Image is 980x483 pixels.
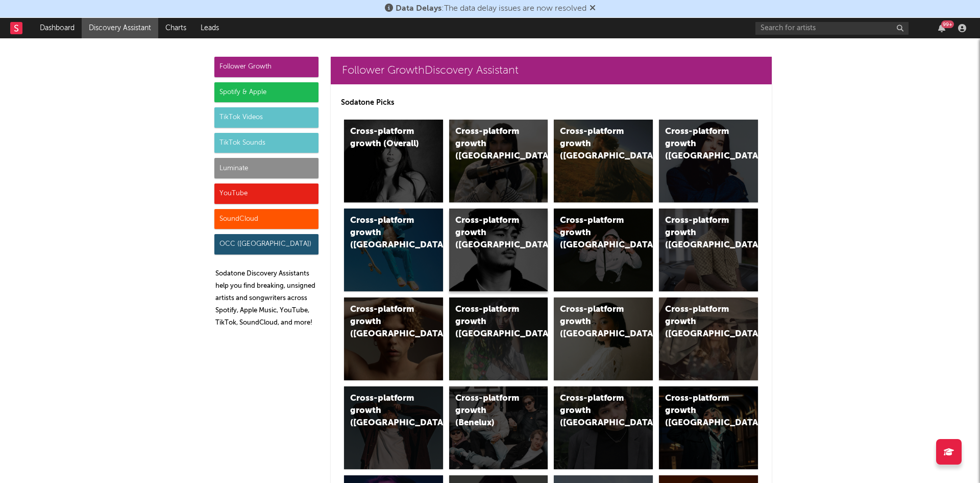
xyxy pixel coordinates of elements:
[590,5,596,13] span: Dismiss
[938,24,945,32] button: 99+
[665,393,734,429] div: Cross-platform growth ([GEOGRAPHIC_DATA])
[554,209,653,291] a: Cross-platform growth ([GEOGRAPHIC_DATA]/GSA)
[350,215,420,251] div: Cross-platform growth ([GEOGRAPHIC_DATA])
[659,386,758,469] a: Cross-platform growth ([GEOGRAPHIC_DATA])
[214,82,318,103] div: Spotify & Apple
[941,20,954,28] div: 99 +
[396,5,586,13] span: : The data delay issues are now resolved
[659,209,758,291] a: Cross-platform growth ([GEOGRAPHIC_DATA])
[350,393,420,429] div: Cross-platform growth ([GEOGRAPHIC_DATA])
[560,126,629,163] div: Cross-platform growth ([GEOGRAPHIC_DATA])
[158,18,193,38] a: Charts
[665,215,734,251] div: Cross-platform growth ([GEOGRAPHIC_DATA])
[215,268,318,329] p: Sodatone Discovery Assistants help you find breaking, unsigned artists and songwriters across Spo...
[449,120,548,202] a: Cross-platform growth ([GEOGRAPHIC_DATA])
[344,120,443,202] a: Cross-platform growth (Overall)
[214,57,318,77] div: Follower Growth
[755,22,909,35] input: Search for artists
[344,297,443,380] a: Cross-platform growth ([GEOGRAPHIC_DATA])
[455,393,525,429] div: Cross-platform growth (Benelux)
[214,209,318,229] div: SoundCloud
[560,393,629,429] div: Cross-platform growth ([GEOGRAPHIC_DATA])
[193,18,226,38] a: Leads
[350,304,420,340] div: Cross-platform growth ([GEOGRAPHIC_DATA])
[560,304,629,340] div: Cross-platform growth ([GEOGRAPHIC_DATA])
[214,107,318,128] div: TikTok Videos
[455,215,525,251] div: Cross-platform growth ([GEOGRAPHIC_DATA])
[449,209,548,291] a: Cross-platform growth ([GEOGRAPHIC_DATA])
[214,133,318,153] div: TikTok Sounds
[341,97,762,109] p: Sodatone Picks
[665,304,734,340] div: Cross-platform growth ([GEOGRAPHIC_DATA])
[33,18,82,38] a: Dashboard
[665,126,734,163] div: Cross-platform growth ([GEOGRAPHIC_DATA])
[659,120,758,202] a: Cross-platform growth ([GEOGRAPHIC_DATA])
[82,18,158,38] a: Discovery Assistant
[449,297,548,380] a: Cross-platform growth ([GEOGRAPHIC_DATA])
[659,297,758,380] a: Cross-platform growth ([GEOGRAPHIC_DATA])
[455,126,525,163] div: Cross-platform growth ([GEOGRAPHIC_DATA])
[455,304,525,340] div: Cross-platform growth ([GEOGRAPHIC_DATA])
[214,183,318,204] div: YouTube
[554,386,653,469] a: Cross-platform growth ([GEOGRAPHIC_DATA])
[214,234,318,255] div: OCC ([GEOGRAPHIC_DATA])
[344,209,443,291] a: Cross-platform growth ([GEOGRAPHIC_DATA])
[560,215,629,251] div: Cross-platform growth ([GEOGRAPHIC_DATA]/GSA)
[214,158,318,178] div: Luminate
[350,126,420,150] div: Cross-platform growth (Overall)
[554,297,653,380] a: Cross-platform growth ([GEOGRAPHIC_DATA])
[344,386,443,469] a: Cross-platform growth ([GEOGRAPHIC_DATA])
[449,386,548,469] a: Cross-platform growth (Benelux)
[554,120,653,202] a: Cross-platform growth ([GEOGRAPHIC_DATA])
[396,5,442,13] span: Data Delays
[331,57,772,84] a: Follower GrowthDiscovery Assistant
